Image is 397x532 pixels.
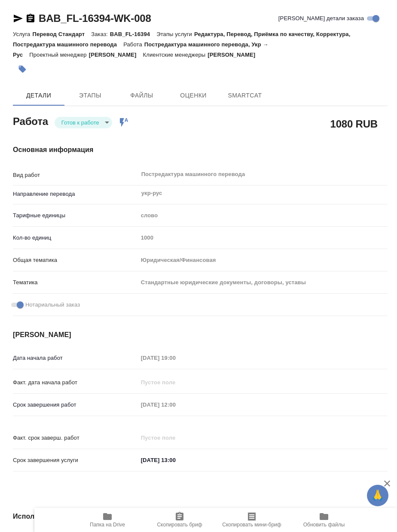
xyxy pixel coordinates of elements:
[13,60,32,79] button: Добавить тэг
[138,208,388,223] div: слово
[13,401,138,409] p: Срок завершения работ
[13,113,48,128] h2: Работа
[138,231,388,244] input: Пустое поле
[138,253,388,268] div: Юридическая/Финансовая
[39,12,151,24] a: BAB_FL-16394-WK-008
[25,301,80,309] span: Нотариальный заказ
[222,522,281,528] span: Скопировать мини-бриф
[18,90,59,101] span: Детали
[288,508,360,532] button: Обновить файлы
[13,278,138,287] p: Тематика
[13,13,23,24] button: Скопировать ссылку для ЯМессенджера
[13,211,138,220] p: Тарифные единицы
[89,52,143,58] p: [PERSON_NAME]
[138,432,213,444] input: Пустое поле
[13,456,138,465] p: Срок завершения услуги
[143,52,208,58] p: Клиентские менеджеры
[216,508,288,532] button: Скопировать мини-бриф
[13,145,388,155] h4: Основная информация
[144,508,216,532] button: Скопировать бриф
[224,90,266,101] span: SmartCat
[91,31,110,37] p: Заказ:
[138,275,388,290] div: Стандартные юридические документы, договоры, уставы
[13,190,138,198] p: Направление перевода
[138,376,213,389] input: Пустое поле
[330,116,378,131] h2: 1080 RUB
[303,522,345,528] span: Обновить файлы
[13,354,138,362] p: Дата начала работ
[138,352,213,364] input: Пустое поле
[138,454,213,466] input: ✎ Введи что-нибудь
[13,256,138,264] p: Общая тематика
[156,31,194,37] p: Этапы услуги
[13,434,138,442] p: Факт. срок заверш. работ
[13,234,138,242] p: Кол-во единиц
[121,90,162,101] span: Файлы
[13,171,138,179] p: Вид работ
[13,330,388,340] h4: [PERSON_NAME]
[13,378,138,387] p: Факт. дата начала работ
[90,522,125,528] span: Папка на Drive
[173,90,214,101] span: Оценки
[370,486,385,505] span: 🙏
[70,90,111,101] span: Этапы
[59,119,102,126] button: Готов к работе
[71,508,144,532] button: Папка на Drive
[13,511,388,522] h4: Исполнители
[25,13,36,24] button: Скопировать ссылку
[367,485,388,506] button: 🙏
[29,52,89,58] p: Проектный менеджер
[32,31,91,37] p: Перевод Стандарт
[278,14,364,23] span: [PERSON_NAME] детали заказа
[123,41,144,48] p: Работа
[13,31,32,37] p: Услуга
[55,117,112,128] div: Готов к работе
[208,52,262,58] p: [PERSON_NAME]
[157,522,202,528] span: Скопировать бриф
[110,31,156,37] p: BAB_FL-16394
[138,398,213,411] input: Пустое поле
